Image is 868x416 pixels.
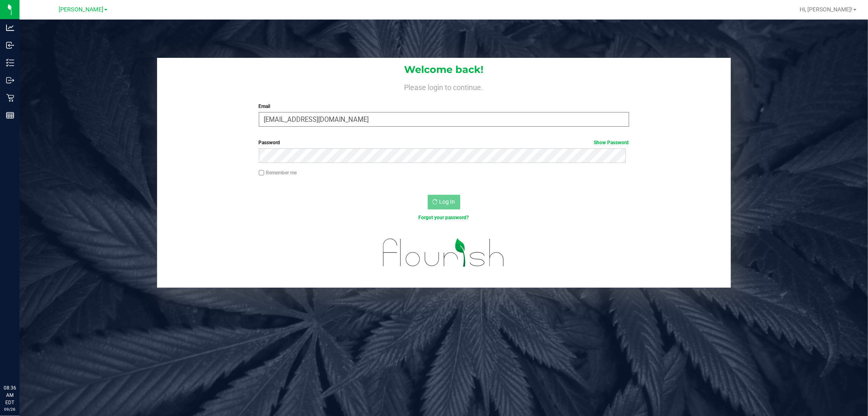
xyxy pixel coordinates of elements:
[259,169,297,176] label: Remember me
[6,94,14,102] inline-svg: Retail
[6,59,14,67] inline-svg: Inventory
[157,64,731,75] h1: Welcome back!
[6,111,14,119] inline-svg: Reports
[6,41,14,49] inline-svg: Inbound
[594,140,629,145] a: Show Password
[157,81,731,91] h4: Please login to continue.
[419,215,469,220] a: Forgot your password?
[6,76,14,84] inline-svg: Outbound
[800,6,853,13] span: Hi, [PERSON_NAME]!
[439,198,455,205] span: Log In
[259,140,280,145] span: Password
[6,24,14,32] inline-svg: Analytics
[59,6,103,13] span: [PERSON_NAME]
[259,170,265,176] input: Remember me
[428,195,460,209] button: Log In
[259,103,629,110] label: Email
[4,384,16,406] p: 08:36 AM EDT
[4,406,16,412] p: 09/26
[372,230,516,276] img: flourish_logo.svg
